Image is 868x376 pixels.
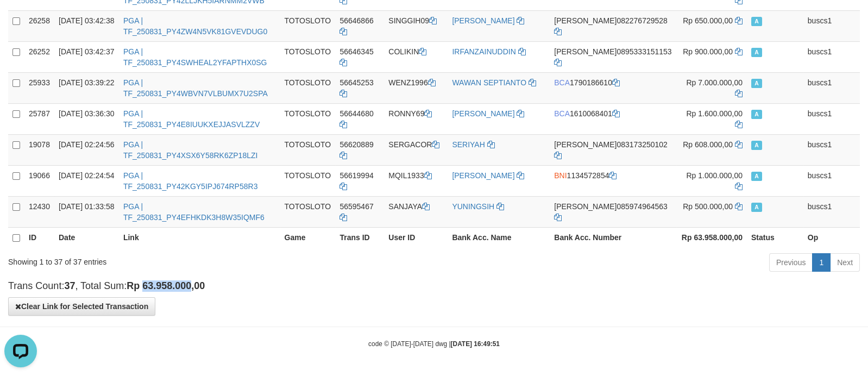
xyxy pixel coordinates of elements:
[554,109,570,118] span: BCA
[384,10,448,41] td: SINGGIH09
[123,109,260,129] a: PGA | TF_250831_PY4E8IUUKXEJJASVLZZV
[686,171,743,180] span: Rp 1.000.000,00
[550,10,676,41] td: 082276729528
[550,72,676,103] td: 1790186610
[24,10,54,41] td: 26258
[384,41,448,72] td: COLIKIN
[280,227,336,249] th: Game
[683,202,733,211] span: Rp 500.000,00
[751,17,762,26] span: Approved - Marked by buscs1
[4,4,37,37] button: Open LiveChat chat widget
[812,253,831,272] a: 1
[682,233,743,242] strong: Rp 63.958.000,00
[384,227,448,249] th: User ID
[54,227,119,249] th: Date
[769,253,813,272] a: Previous
[751,110,762,119] span: Approved - Marked by buscs1
[24,103,54,134] td: 25787
[747,227,803,249] th: Status
[335,72,384,103] td: 56645253
[554,171,567,180] span: BNI
[554,140,617,149] span: [PERSON_NAME]
[384,134,448,165] td: SERGACOR
[8,297,155,316] button: Clear Link for Selected Transaction
[280,165,336,196] td: TOTOSLOTO
[550,165,676,196] td: 1134572854
[280,10,336,41] td: TOTOSLOTO
[335,165,384,196] td: 56619994
[803,196,860,227] td: buscs1
[384,103,448,134] td: RONNY69
[335,103,384,134] td: 56644680
[280,72,336,103] td: TOTOSLOTO
[54,72,119,103] td: [DATE] 03:39:22
[280,134,336,165] td: TOTOSLOTO
[451,340,500,348] strong: [DATE] 16:49:51
[550,134,676,165] td: 083173250102
[24,165,54,196] td: 19066
[550,196,676,227] td: 085974964563
[24,134,54,165] td: 19078
[448,227,550,249] th: Bank Acc. Name
[803,72,860,103] td: buscs1
[24,196,54,227] td: 12430
[24,227,54,249] th: ID
[127,280,205,291] strong: Rp 63.958.000,00
[550,41,676,72] td: 0895333151153
[554,47,617,56] span: [PERSON_NAME]
[452,140,485,149] a: SERIYAH
[550,103,676,134] td: 1610068401
[335,41,384,72] td: 56646345
[683,140,733,149] span: Rp 608.000,00
[803,165,860,196] td: buscs1
[384,72,448,103] td: WENZ1996
[54,41,119,72] td: [DATE] 03:42:37
[123,140,258,160] a: PGA | TF_250831_PY4XSX6Y58RK6ZP18LZI
[64,280,75,291] strong: 37
[280,196,336,227] td: TOTOSLOTO
[280,41,336,72] td: TOTOSLOTO
[452,109,514,118] a: [PERSON_NAME]
[384,196,448,227] td: SANJAYA
[554,16,617,25] span: [PERSON_NAME]
[123,16,267,36] a: PGA | TF_250831_PY4ZW4N5VK81GVEVDUG0
[452,171,514,180] a: [PERSON_NAME]
[830,253,860,272] a: Next
[123,171,258,191] a: PGA | TF_250831_PY42KGY5IPJ674RP58R3
[24,41,54,72] td: 26252
[751,203,762,212] span: Approved - Marked by buscs1
[54,165,119,196] td: [DATE] 02:24:54
[54,196,119,227] td: [DATE] 01:33:58
[452,16,514,25] a: [PERSON_NAME]
[368,340,500,348] small: code © [DATE]-[DATE] dwg |
[550,227,676,249] th: Bank Acc. Number
[803,227,860,249] th: Op
[554,202,617,211] span: [PERSON_NAME]
[751,79,762,88] span: Approved - Marked by buscs1
[803,134,860,165] td: buscs1
[280,103,336,134] td: TOTOSLOTO
[452,78,526,87] a: WAWAN SEPTIANTO
[119,227,280,249] th: Link
[24,72,54,103] td: 25933
[335,10,384,41] td: 56646866
[54,103,119,134] td: [DATE] 03:36:30
[123,202,265,222] a: PGA | TF_250831_PY4EFHKDK3H8W35IQMF6
[751,48,762,57] span: Approved - Marked by buscs1
[335,134,384,165] td: 56620889
[123,78,268,98] a: PGA | TF_250831_PY4WBVN7VLBUMX7U2SPA
[54,134,119,165] td: [DATE] 02:24:56
[803,10,860,41] td: buscs1
[686,109,743,118] span: Rp 1.600.000,00
[335,227,384,249] th: Trans ID
[8,281,860,292] h4: Trans Count: , Total Sum:
[686,78,743,87] span: Rp 7.000.000,00
[335,196,384,227] td: 56595467
[751,172,762,181] span: Approved - Marked by buscs1
[384,165,448,196] td: MQIL1933
[554,78,570,87] span: BCA
[803,103,860,134] td: buscs1
[452,47,515,56] a: IRFANZAINUDDIN
[54,10,119,41] td: [DATE] 03:42:38
[452,202,494,211] a: YUNINGSIH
